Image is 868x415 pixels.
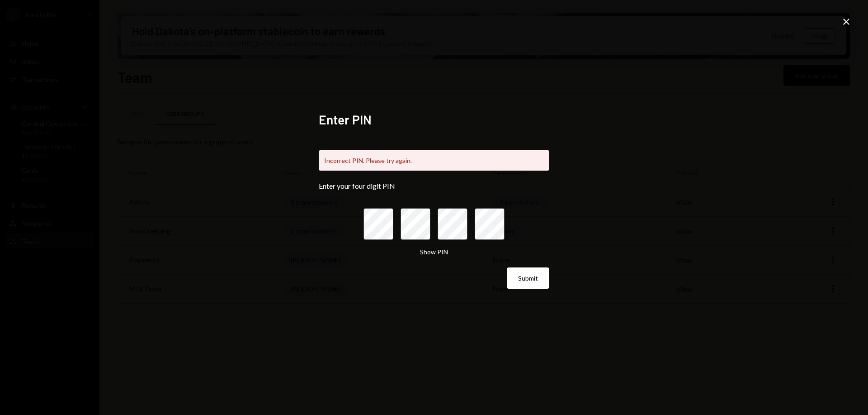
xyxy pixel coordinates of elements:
[401,208,430,240] input: pin code 2 of 4
[319,150,549,171] div: Incorrect PIN. Please try again.
[475,208,505,240] input: pin code 4 of 4
[507,267,549,289] button: Submit
[363,208,393,240] input: pin code 1 of 4
[319,111,549,129] h2: Enter PIN
[438,208,467,240] input: pin code 3 of 4
[420,248,448,257] button: Show PIN
[319,181,549,190] div: Enter your four digit PIN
